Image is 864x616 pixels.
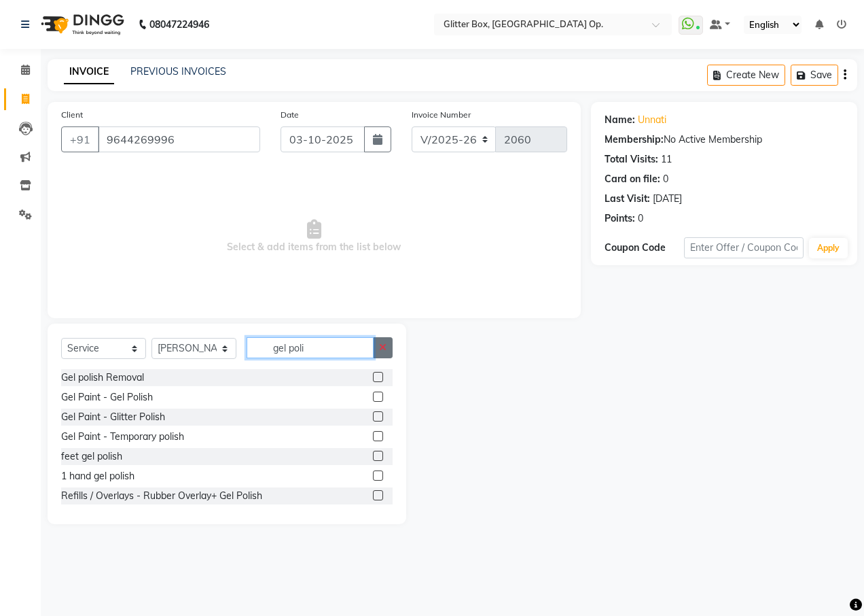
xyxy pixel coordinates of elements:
[61,489,262,503] div: Refills / Overlays - Rubber Overlay+ Gel Polish
[791,65,838,86] button: Save
[605,133,664,147] div: Membership:
[809,238,848,258] button: Apply
[61,109,83,121] label: Client
[638,211,643,226] div: 0
[35,5,128,44] img: logo
[61,410,165,424] div: Gel Paint - Glitter Polish
[707,65,785,86] button: Create New
[98,126,260,152] input: Search by Name/Mobile/Email/Code
[605,133,844,147] div: No Active Membership
[605,192,650,206] div: Last Visit:
[61,469,134,483] div: 1 hand gel polish
[61,390,153,405] div: Gel Paint - Gel Polish
[661,152,672,167] div: 11
[638,113,666,127] a: Unnati
[605,172,660,186] div: Card on file:
[61,430,184,444] div: Gel Paint - Temporary polish
[61,126,99,152] button: +91
[653,192,682,206] div: [DATE]
[412,109,471,121] label: Invoice Number
[64,60,114,84] a: INVOICE
[605,241,684,255] div: Coupon Code
[281,109,299,121] label: Date
[61,449,122,464] div: feet gel polish
[247,337,374,358] input: Search or Scan
[61,169,567,305] span: Select & add items from the list below
[663,172,668,186] div: 0
[605,113,635,127] div: Name:
[605,211,635,226] div: Points:
[605,152,658,167] div: Total Visits:
[149,5,209,44] b: 08047224946
[130,65,226,78] a: PREVIOUS INVOICES
[61,371,144,385] div: Gel polish Removal
[684,237,804,258] input: Enter Offer / Coupon Code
